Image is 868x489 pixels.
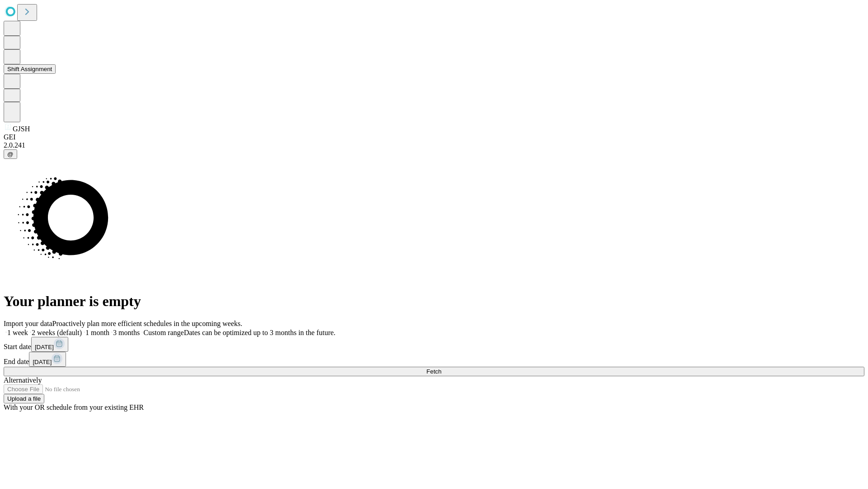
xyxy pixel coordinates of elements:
[33,359,52,365] span: [DATE]
[52,320,242,327] span: Proactively plan more efficient schedules in the upcoming weeks.
[7,151,14,158] span: @
[29,352,66,367] button: [DATE]
[4,337,864,352] div: Start date
[4,367,864,376] button: Fetch
[7,329,28,336] span: 1 week
[4,133,864,141] div: GEI
[4,352,864,367] div: End date
[4,376,42,384] span: Alternatively
[32,329,82,336] span: 2 weeks (default)
[85,329,109,336] span: 1 month
[143,329,184,336] span: Custom range
[13,125,30,133] span: GJSH
[426,368,441,375] span: Fetch
[4,141,864,149] div: 2.0.241
[4,320,52,327] span: Import your data
[4,149,17,159] button: @
[35,344,54,350] span: [DATE]
[4,293,864,310] h1: Your planner is empty
[4,394,44,403] button: Upload a file
[31,337,68,352] button: [DATE]
[113,329,140,336] span: 3 months
[4,64,56,74] button: Shift Assignment
[184,329,335,336] span: Dates can be optimized up to 3 months in the future.
[4,403,144,411] span: With your OR schedule from your existing EHR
